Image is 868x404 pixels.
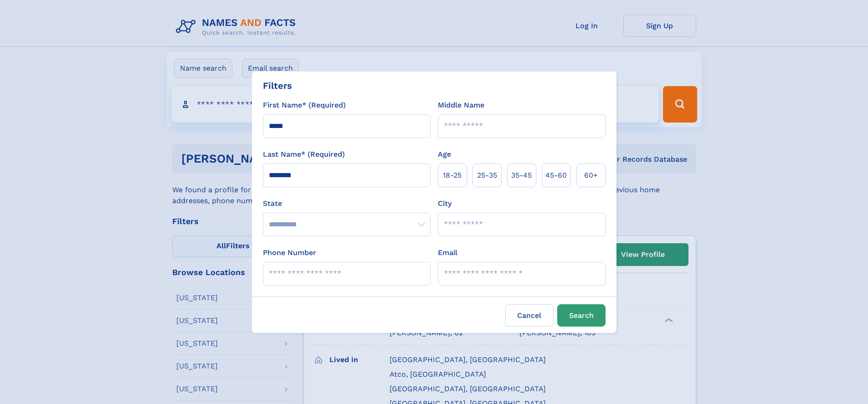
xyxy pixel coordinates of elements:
[263,79,292,92] div: Filters
[438,198,452,209] label: City
[545,170,567,181] span: 45‑60
[557,304,606,327] button: Search
[438,100,484,111] label: Middle Name
[505,304,554,327] label: Cancel
[438,149,451,160] label: Age
[584,170,598,181] span: 60+
[263,247,316,258] label: Phone Number
[263,149,345,160] label: Last Name* (Required)
[438,247,457,258] label: Email
[263,198,431,209] label: State
[511,170,532,181] span: 35‑45
[263,100,346,111] label: First Name* (Required)
[443,170,462,181] span: 18‑25
[477,170,497,181] span: 25‑35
